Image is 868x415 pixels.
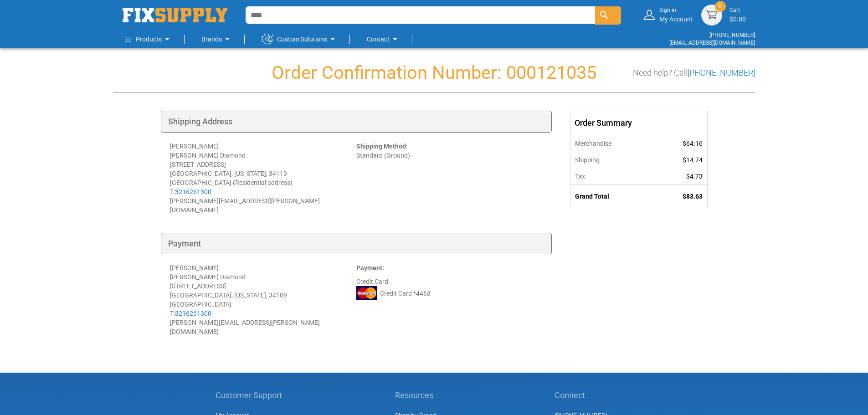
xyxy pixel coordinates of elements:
[356,264,384,272] strong: Payment:
[356,142,543,215] div: Standard (Ground)
[686,173,703,180] span: $4.73
[170,142,356,215] div: [PERSON_NAME] [PERSON_NAME] Diamond [STREET_ADDRESS] [GEOGRAPHIC_DATA], [US_STATE], 34119 [GEOGRA...
[113,63,755,83] h1: Order Confirmation Number: 000121035
[356,286,377,300] img: MC
[709,32,755,38] a: [PHONE_NUMBER]
[719,2,722,10] span: 0
[688,68,755,77] a: [PHONE_NUMBER]
[659,6,693,14] small: Sign in
[175,310,211,317] a: 3216261300
[216,391,287,400] h5: Customer Support
[729,6,746,14] small: Cart
[161,233,552,255] div: Payment
[669,40,755,46] a: [EMAIL_ADDRESS][DOMAIN_NAME]
[659,6,693,23] div: My Account
[356,263,543,336] div: Credit Card
[123,8,227,22] a: store logo
[201,30,233,48] a: Brands
[683,193,703,200] span: $83.63
[380,289,431,298] span: Credit Card *4463
[395,391,447,400] h5: Resources
[683,140,703,147] span: $64.16
[683,156,703,164] span: $14.74
[356,143,408,150] strong: Shipping Method:
[729,15,746,23] span: $0.00
[570,152,654,168] th: Shipping
[161,111,552,133] div: Shipping Address
[125,30,173,48] a: Products
[570,135,654,152] th: Merchandise
[367,30,401,48] a: Contact
[575,193,609,200] strong: Grand Total
[170,263,356,336] div: [PERSON_NAME] [PERSON_NAME] Diamond [STREET_ADDRESS] [GEOGRAPHIC_DATA], [US_STATE], 34109 [GEOGRA...
[555,391,653,400] h5: Connect
[123,8,227,22] img: Fix Industrial Supply
[633,68,755,77] h3: Need help? Call
[262,30,338,48] a: Custom Solutions
[570,111,707,135] div: Order Summary
[175,188,211,195] a: 3216261300
[570,168,654,185] th: Tax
